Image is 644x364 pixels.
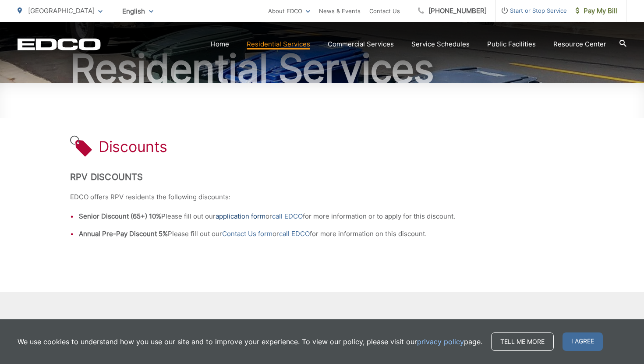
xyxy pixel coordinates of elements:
[18,336,482,347] p: We use cookies to understand how you use our site and to improve your experience. To view our pol...
[216,211,265,222] a: application form
[18,47,626,91] h2: Residential Services
[79,230,168,238] strong: Annual Pre-Pay Discount 5%
[487,39,536,49] a: Public Facilities
[79,212,161,220] strong: Senior Discount (65+) 10%
[99,138,167,155] h1: Discounts
[18,38,101,50] a: EDCD logo. Return to the homepage.
[79,229,574,239] li: Please fill out our or for more information on this discount.
[28,7,95,15] span: [GEOGRAPHIC_DATA]
[491,332,554,351] a: Tell me more
[328,39,394,49] a: Commercial Services
[247,39,310,49] a: Residential Services
[319,6,361,16] a: News & Events
[553,39,606,49] a: Resource Center
[211,39,229,49] a: Home
[279,229,310,239] a: call EDCO
[70,192,574,202] p: EDCO offers RPV residents the following discounts:
[70,172,574,182] h2: RPV Discounts
[268,6,310,16] a: About EDCO
[369,6,400,16] a: Contact Us
[79,211,574,222] li: Please fill out our or for more information or to apply for this discount.
[576,6,617,16] span: Pay My Bill
[116,4,160,19] span: English
[563,332,603,351] span: I agree
[272,211,303,222] a: call EDCO
[411,39,470,49] a: Service Schedules
[222,229,272,239] a: Contact Us form
[417,336,464,347] a: privacy policy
